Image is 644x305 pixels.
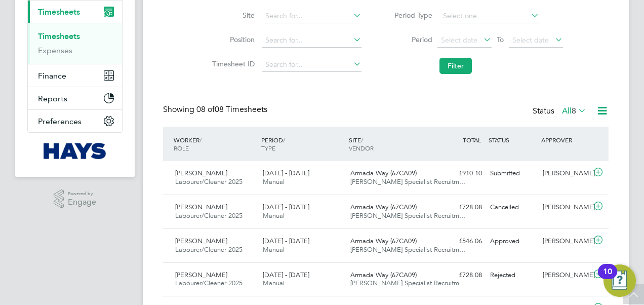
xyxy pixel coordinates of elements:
span: Powered by [68,189,96,198]
div: Cancelled [486,199,539,216]
button: Filter [439,58,472,74]
div: £728.08 [433,199,486,216]
label: Position [209,35,255,44]
label: Period [387,35,432,44]
span: [PERSON_NAME] Specialist Recruitm… [350,211,466,220]
span: TOTAL [463,136,481,144]
label: Period Type [387,11,432,20]
div: [PERSON_NAME] [539,233,591,250]
span: VENDOR [349,144,374,152]
div: Showing [163,104,269,115]
span: To [494,33,507,46]
span: [PERSON_NAME] Specialist Recruitm… [350,177,466,186]
div: APPROVER [539,131,591,149]
span: Manual [263,279,285,287]
span: [DATE] - [DATE] [263,237,309,245]
span: [PERSON_NAME] [175,237,227,245]
a: Powered byEngage [54,189,97,209]
div: PERIOD [259,131,346,157]
button: Preferences [28,110,122,132]
span: Labourer/Cleaner 2025 [175,279,243,287]
a: Expenses [38,46,72,55]
span: TYPE [261,144,275,152]
button: Reports [28,87,122,109]
input: Search for... [262,33,361,48]
span: / [199,136,202,144]
span: Timesheets [38,7,80,17]
span: Select date [512,35,549,45]
div: [PERSON_NAME] [539,199,591,216]
span: [PERSON_NAME] [175,169,227,177]
span: Armada Way (67CA09) [350,237,417,245]
span: [DATE] - [DATE] [263,169,309,177]
div: Timesheets [28,23,122,64]
span: Manual [263,245,285,254]
button: Timesheets [28,1,122,23]
a: Timesheets [38,31,80,41]
div: STATUS [486,131,539,149]
span: [PERSON_NAME] Specialist Recruitm… [350,245,466,254]
span: [PERSON_NAME] Specialist Recruitm… [350,279,466,287]
span: [PERSON_NAME] [175,271,227,279]
input: Search for... [262,58,361,72]
div: Rejected [486,267,539,284]
div: [PERSON_NAME] [539,267,591,284]
span: Armada Way (67CA09) [350,203,417,211]
img: hays-logo-retina.png [44,143,107,159]
span: / [283,136,285,144]
div: SITE [346,131,434,157]
span: Labourer/Cleaner 2025 [175,177,243,186]
span: Select date [441,35,477,45]
span: 8 [572,106,576,116]
div: WORKER [171,131,259,157]
div: 10 [603,272,612,285]
div: Submitted [486,165,539,182]
span: Reports [38,94,67,103]
span: [DATE] - [DATE] [263,271,309,279]
label: Site [209,11,255,20]
span: / [361,136,363,144]
div: £728.08 [433,267,486,284]
span: Manual [263,177,285,186]
span: [PERSON_NAME] [175,203,227,211]
span: Preferences [38,117,82,126]
a: Go to home page [27,143,123,159]
input: Select one [439,9,539,23]
span: Armada Way (67CA09) [350,271,417,279]
input: Search for... [262,9,361,23]
div: Status [533,104,588,119]
span: Finance [38,71,66,81]
span: Engage [68,198,96,207]
label: Timesheet ID [209,59,255,68]
span: Labourer/Cleaner 2025 [175,245,243,254]
div: £546.06 [433,233,486,250]
label: All [562,106,586,116]
span: 08 of [196,104,215,115]
span: ROLE [174,144,189,152]
div: [PERSON_NAME] [539,165,591,182]
span: Armada Way (67CA09) [350,169,417,177]
div: £910.10 [433,165,486,182]
div: Approved [486,233,539,250]
span: Manual [263,211,285,220]
button: Finance [28,64,122,87]
span: Labourer/Cleaner 2025 [175,211,243,220]
button: Open Resource Center, 10 new notifications [603,264,636,297]
span: 08 Timesheets [196,104,267,115]
span: [DATE] - [DATE] [263,203,309,211]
